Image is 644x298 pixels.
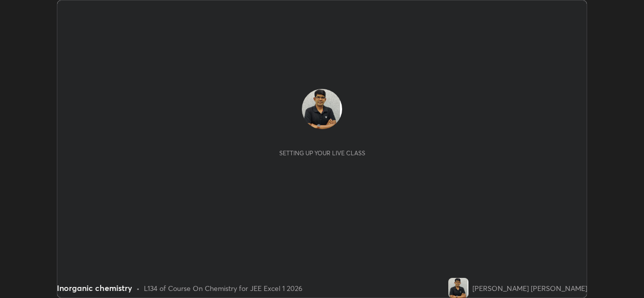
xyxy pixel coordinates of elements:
[136,283,140,293] div: •
[144,283,302,293] div: L134 of Course On Chemistry for JEE Excel 1 2026
[279,149,365,157] div: Setting up your live class
[302,89,342,129] img: 92fd1ea14f5f4a1785496d022c14c22f.png
[57,282,132,294] div: Inorganic chemistry
[472,283,587,293] div: [PERSON_NAME] [PERSON_NAME]
[448,278,468,298] img: 92fd1ea14f5f4a1785496d022c14c22f.png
